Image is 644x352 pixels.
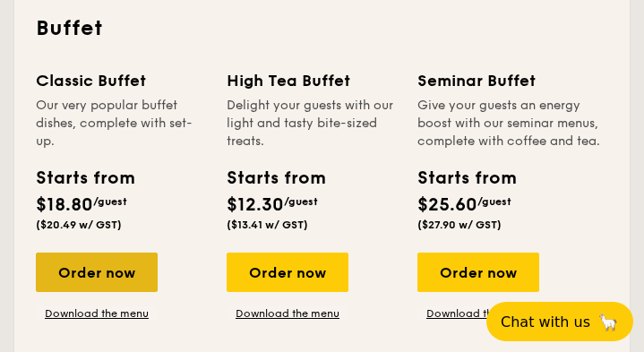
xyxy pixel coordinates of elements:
a: Download the menu [36,306,158,321]
div: Give your guests an energy boost with our seminar menus, complete with coffee and tea. [417,97,608,150]
div: Classic Buffet [36,68,205,93]
span: /guest [93,195,127,208]
div: Order now [227,253,348,292]
div: High Tea Buffet [227,68,396,93]
span: ($20.49 w/ GST) [36,219,122,231]
span: /guest [477,195,511,208]
span: $25.60 [417,194,477,216]
span: /guest [284,195,318,208]
div: Our very popular buffet dishes, complete with set-up. [36,97,205,150]
span: $12.30 [227,194,284,216]
a: Download the menu [417,306,539,321]
a: Download the menu [227,306,348,321]
div: Seminar Buffet [417,68,608,93]
div: Order now [417,253,539,292]
div: Starts from [227,165,304,192]
div: Starts from [417,165,505,192]
div: Starts from [36,165,113,192]
span: ($13.41 w/ GST) [227,219,308,231]
span: 🦙 [597,312,619,332]
div: Order now [36,253,158,292]
span: $18.80 [36,194,93,216]
span: Chat with us [501,313,590,331]
span: ($27.90 w/ GST) [417,219,502,231]
h2: Buffet [36,14,608,43]
button: Chat with us🦙 [486,302,633,341]
div: Delight your guests with our light and tasty bite-sized treats. [227,97,396,150]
